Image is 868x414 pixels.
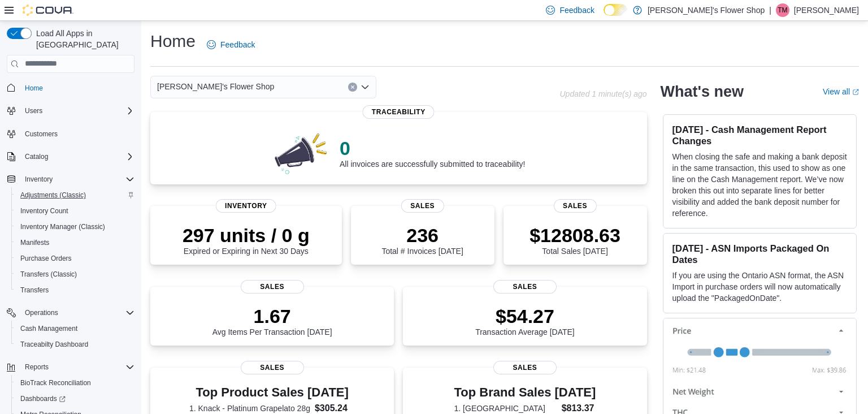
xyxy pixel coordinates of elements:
a: BioTrack Reconciliation [16,376,96,390]
span: BioTrack Reconciliation [20,378,91,387]
span: Transfers (Classic) [20,270,77,279]
a: View allExternal link [823,87,859,96]
span: Reports [20,360,134,374]
a: Dashboards [11,391,139,407]
span: Inventory Count [16,204,134,218]
span: Inventory [25,175,53,184]
span: Transfers (Classic) [16,268,134,281]
span: TM [778,3,787,17]
div: Transaction Average [DATE] [475,305,575,337]
img: Cova [23,5,73,16]
dt: 1. [GEOGRAPHIC_DATA] [454,403,557,414]
span: Customers [20,127,134,141]
p: [PERSON_NAME]'s Flower Shop [648,3,765,17]
a: Home [20,81,47,95]
p: 297 units / 0 g [183,224,310,247]
span: Traceabilty Dashboard [20,340,88,349]
span: Sales [553,199,596,213]
span: Sales [241,361,304,374]
input: Dark Mode [604,4,627,16]
span: Manifests [16,236,134,249]
a: Purchase Orders [16,252,76,265]
p: 0 [340,137,525,159]
span: Cash Management [20,324,77,333]
h1: Home [150,30,196,53]
div: Avg Items Per Transaction [DATE] [212,305,332,337]
svg: External link [852,89,859,96]
a: Transfers (Classic) [16,268,81,281]
button: Transfers [11,282,139,298]
h3: [DATE] - Cash Management Report Changes [672,124,847,146]
button: Manifests [11,235,139,251]
span: Inventory Manager (Classic) [20,222,105,231]
span: Sales [493,361,557,374]
span: Users [20,104,134,118]
div: Thomas Morse [776,3,789,17]
button: Cash Management [11,321,139,337]
button: Home [2,80,139,96]
button: Purchase Orders [11,251,139,266]
button: Users [20,104,47,118]
button: Reports [2,359,139,375]
div: Expired or Expiring in Next 30 Days [183,224,310,256]
a: Dashboards [16,392,70,406]
button: Operations [2,305,139,321]
button: Catalog [2,149,139,165]
span: Inventory [216,199,276,213]
span: Dashboards [20,394,66,403]
div: Total Sales [DATE] [530,224,620,256]
p: $54.27 [475,305,575,327]
div: Total # Invoices [DATE] [381,224,463,256]
p: When closing the safe and making a bank deposit in the same transaction, this used to show as one... [672,151,847,219]
button: Operations [20,306,63,320]
p: 236 [381,224,463,247]
a: Customers [20,127,62,141]
span: Traceability [363,105,435,119]
span: Load All Apps in [GEOGRAPHIC_DATA] [32,28,134,50]
a: Transfers [16,283,53,297]
button: Inventory [2,171,139,187]
p: Updated 1 minute(s) ago [559,89,646,98]
span: Sales [401,199,444,213]
a: Inventory Count [16,204,73,218]
span: Operations [25,308,58,317]
span: Traceabilty Dashboard [16,338,134,351]
span: Purchase Orders [20,254,72,263]
span: Adjustments (Classic) [16,188,134,202]
a: Feedback [202,33,259,56]
span: Home [20,81,134,95]
p: $12808.63 [530,224,620,247]
span: Operations [20,306,134,320]
button: Clear input [348,83,357,92]
button: Transfers (Classic) [11,266,139,282]
span: Feedback [220,39,255,50]
span: Purchase Orders [16,252,134,265]
button: Inventory Manager (Classic) [11,219,139,235]
p: | [769,3,771,17]
span: Catalog [20,150,134,163]
span: Transfers [20,286,49,295]
a: Traceabilty Dashboard [16,338,93,351]
p: [PERSON_NAME] [794,3,859,17]
h2: What's new [661,83,744,101]
a: Adjustments (Classic) [16,188,90,202]
img: 0 [272,130,331,175]
span: Reports [25,363,49,372]
span: Customers [25,130,58,139]
span: Dashboards [16,392,134,406]
span: Sales [241,280,304,294]
button: Adjustments (Classic) [11,187,139,203]
span: BioTrack Reconciliation [16,376,134,390]
button: BioTrack Reconciliation [11,375,139,391]
span: Inventory [20,172,134,186]
div: All invoices are successfully submitted to traceability! [340,137,525,169]
a: Cash Management [16,322,82,335]
span: Home [25,84,43,93]
a: Manifests [16,236,54,249]
dt: 1. Knack - Platinum Grapelato 28g [189,403,310,414]
button: Reports [20,360,53,374]
button: Open list of options [361,83,370,92]
span: Cash Management [16,322,134,335]
button: Traceabilty Dashboard [11,337,139,352]
span: Adjustments (Classic) [20,191,86,200]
